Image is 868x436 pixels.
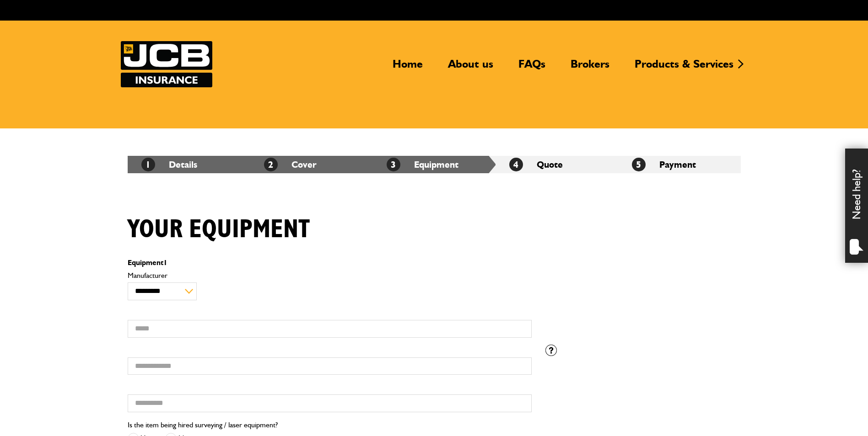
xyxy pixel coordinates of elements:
a: 1Details [141,159,197,170]
li: Quote [496,156,618,173]
label: Is the item being hired surveying / laser equipment? [128,421,278,429]
label: Manufacturer [128,272,532,279]
img: JCB Insurance Services logo [121,41,212,87]
span: 2 [264,158,278,171]
a: About us [441,57,500,78]
a: Home [386,57,430,78]
a: Products & Services [628,57,740,78]
span: 3 [387,158,400,171]
span: 1 [163,258,167,267]
span: 1 [141,158,155,171]
p: Equipment [128,259,532,266]
li: Payment [618,156,741,173]
div: Need help? [845,149,868,263]
a: 2Cover [264,159,317,170]
span: 4 [509,158,523,171]
a: Brokers [564,57,616,78]
a: FAQs [512,57,552,78]
li: Equipment [373,156,496,173]
h1: Your equipment [128,214,310,245]
a: JCB Insurance Services [121,41,212,87]
span: 5 [632,158,646,171]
